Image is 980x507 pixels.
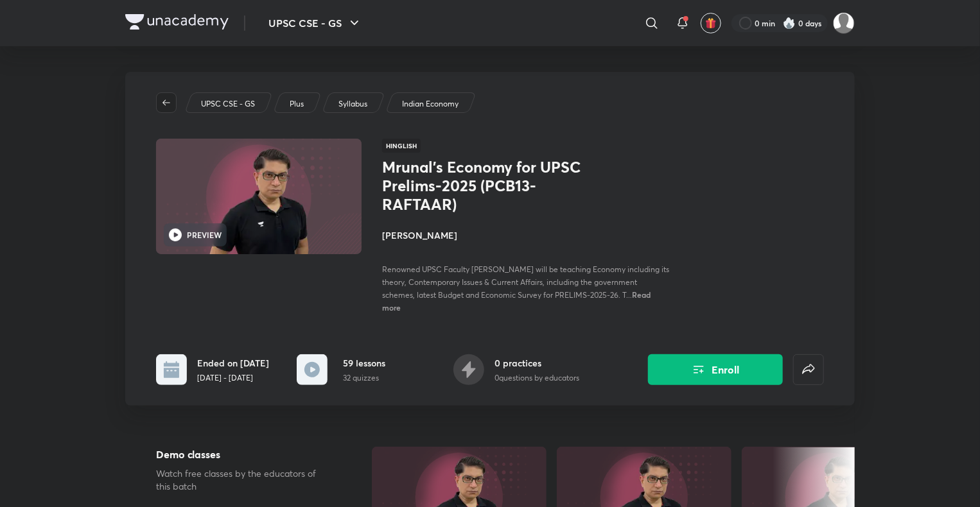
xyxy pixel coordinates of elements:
[833,12,855,34] img: Sneha
[338,98,367,110] p: Syllabus
[402,98,459,110] p: Indian Economy
[156,467,331,493] p: Watch free classes by the educators of this batch
[793,354,824,385] button: false
[156,447,331,462] h5: Demo classes
[197,356,269,370] h6: Ended on [DATE]
[288,98,306,110] a: Plus
[199,98,258,110] a: UPSC CSE - GS
[197,372,269,384] p: [DATE] - [DATE]
[343,372,385,384] p: 32 quizzes
[382,264,669,300] span: Renowned UPSC Faculty [PERSON_NAME] will be teaching Economy including its theory, Contemporary I...
[705,17,717,29] img: avatar
[382,228,670,242] h4: [PERSON_NAME]
[337,98,370,110] a: Syllabus
[187,229,222,241] h6: PREVIEW
[648,354,783,385] button: Enroll
[261,10,370,36] button: UPSC CSE - GS
[125,14,229,30] img: Company Logo
[382,158,592,213] h1: Mrunal’s Economy for UPSC Prelims-2025 (PCB13-RAFTAAR)
[154,137,363,255] img: Thumbnail
[201,98,255,110] p: UPSC CSE - GS
[290,98,304,110] p: Plus
[382,139,421,153] span: Hinglish
[783,17,796,30] img: streak
[400,98,461,110] a: Indian Economy
[494,356,579,370] h6: 0 practices
[494,372,579,384] p: 0 questions by educators
[701,13,721,33] button: avatar
[343,356,385,370] h6: 59 lessons
[125,14,229,33] a: Company Logo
